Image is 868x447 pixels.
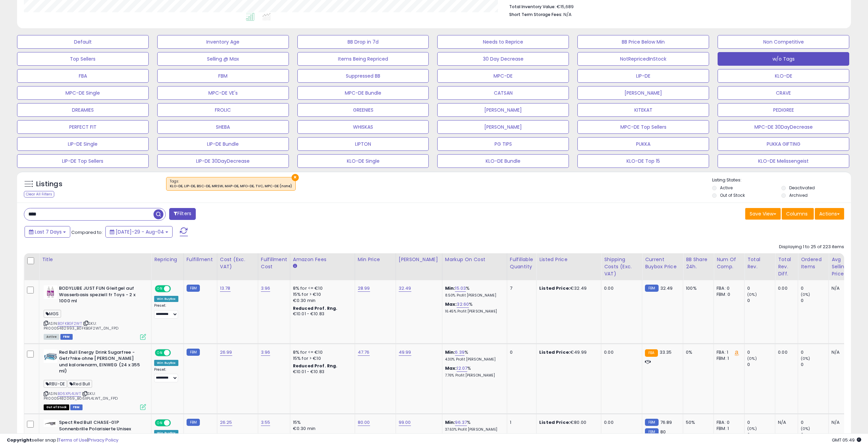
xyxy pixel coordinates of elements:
[577,86,709,100] button: [PERSON_NAME]
[747,419,775,426] div: 0
[510,285,531,291] div: 7
[437,52,569,66] button: 30 Day Decrease
[718,69,849,83] button: KLO-DE
[297,103,429,117] button: GREENIES
[718,137,849,151] button: PUKKA GIFTING
[154,367,178,383] div: Preset:
[437,103,569,117] button: [PERSON_NAME]
[445,349,502,362] div: %
[297,86,429,100] button: MPC-DE Bundle
[718,103,849,117] button: PEDIGREE
[789,185,815,191] label: Deactivated
[577,120,709,134] button: MPC-DE Top Sellers
[157,154,289,168] button: LIP-DE 30DayDecrease
[717,291,739,298] div: FBM: 0
[445,419,502,432] div: %
[718,52,849,66] button: w/o Tags
[778,256,795,277] div: Total Rev. Diff.
[293,419,350,426] div: 15%
[293,256,352,263] div: Amazon Fees
[293,263,297,269] small: Amazon Fees.
[358,349,370,356] a: 47.76
[686,419,708,426] div: 50%
[539,285,596,291] div: €32.49
[17,69,149,83] button: FBA
[154,296,178,302] div: Win BuyBox
[437,69,569,83] button: MPC-DE
[779,244,844,250] div: Displaying 1 to 25 of 223 items
[686,285,708,291] div: 100%
[157,69,289,83] button: FBM
[68,380,92,388] span: Red Bull
[801,419,828,426] div: 0
[293,355,350,362] div: 15% for > €10
[156,420,164,426] span: ON
[778,419,793,426] div: N/A
[455,419,467,426] a: 96.37
[44,349,57,363] img: 41dylGmgqRL._SL40_.jpg
[801,298,828,304] div: 0
[510,256,533,270] div: Fulfillable Quantity
[604,285,637,291] div: 0.00
[17,120,149,134] button: PERFECT FIT
[105,226,173,238] button: [DATE]-29 - Aug-04
[358,419,370,426] a: 80.00
[660,419,672,426] span: 76.89
[437,154,569,168] button: KLO-DE Bundle
[509,2,839,10] li: €15,689
[71,229,103,236] span: Compared to:
[293,363,338,369] b: Reduced Prof. Rng.
[832,419,854,426] div: N/A
[293,426,350,432] div: €0.30 min
[170,179,292,189] span: Tags :
[718,154,849,168] button: KLO-DE Melissengeist
[59,285,142,306] b: BODYLUBE JUST FUN Gleitgel auf Wasserbasis speziell fr Toys - 2 x 1000 ml
[832,349,854,355] div: N/A
[58,321,82,326] a: B0FKBGF2WT
[17,35,149,49] button: Default
[717,285,739,291] div: FBA: 0
[445,301,457,307] b: Max:
[154,360,178,366] div: Win BuyBox
[801,426,810,431] small: (0%)
[44,310,61,318] span: MGS
[832,256,856,277] div: Avg Selling Price
[297,35,429,49] button: BB Drop in 7d
[297,154,429,168] button: KLO-DE Single
[445,293,502,298] p: 8.50% Profit [PERSON_NAME]
[116,228,164,235] span: [DATE]-29 - Aug-04
[445,419,455,426] b: Min:
[17,154,149,168] button: LIP-DE Top Sellers
[297,137,429,151] button: LIPTON
[170,184,292,189] div: KLO-DE, LIP-DE, BSC-DE, MRSW, MAP-DE, MFO-DE, TVC, MPC-DE (none)
[437,35,569,49] button: Needs to Reprice
[577,69,709,83] button: LIP-DE
[293,311,350,317] div: €10.01 - €10.83
[778,349,793,355] div: 0.00
[58,391,81,397] a: B06XPL4LWT
[44,419,57,427] img: 31Rqk6xyr3L._SL40_.jpg
[801,256,826,270] div: Ordered Items
[778,285,793,291] div: 0.00
[660,349,672,355] span: 33.35
[437,120,569,134] button: [PERSON_NAME]
[445,285,455,291] b: Min:
[604,349,637,355] div: 0.00
[297,120,429,134] button: WHISKAS
[358,256,393,263] div: Min Price
[747,356,757,361] small: (0%)
[157,120,289,134] button: SHEBA
[604,256,639,277] div: Shipping Costs (Exc. VAT)
[445,256,504,263] div: Markup on Cost
[399,285,411,292] a: 32.49
[156,350,164,355] span: ON
[293,291,350,298] div: 15% for > €10
[747,298,775,304] div: 0
[17,103,149,117] button: DREAMIES
[539,256,598,263] div: Listed Price
[293,369,350,375] div: €10.01 - €10.83
[442,253,507,280] th: The percentage added to the cost of goods (COGS) that forms the calculator for Min & Max prices.
[445,373,502,378] p: 7.76% Profit [PERSON_NAME]
[187,419,200,426] small: FBM
[399,419,411,426] a: 99.00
